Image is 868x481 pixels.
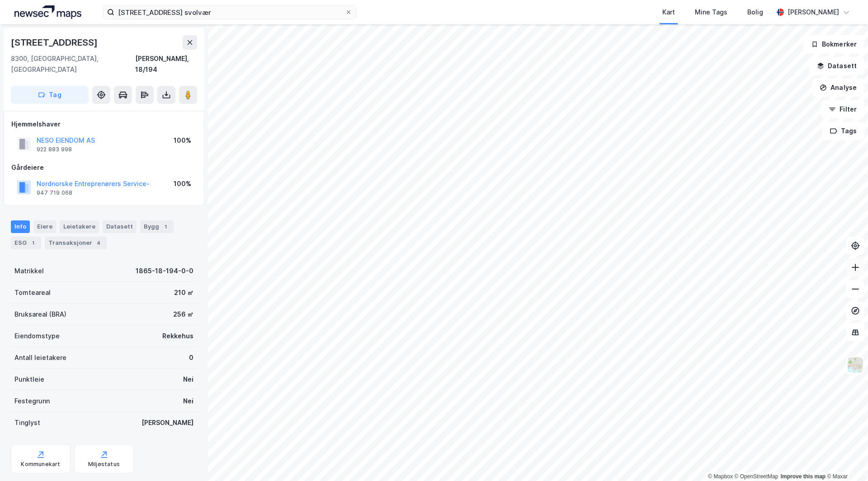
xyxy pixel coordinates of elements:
div: [PERSON_NAME] [142,417,193,428]
div: Eiere [33,220,56,233]
div: 100% [174,135,191,146]
a: OpenStreetMap [735,473,778,480]
div: Nei [183,374,193,385]
div: Tomteareal [14,287,51,298]
div: Tinglyst [14,417,40,428]
a: Mapbox [708,473,733,480]
div: 256 ㎡ [173,309,193,320]
div: [STREET_ADDRESS] [11,35,99,50]
div: Gårdeiere [11,162,197,173]
div: Miljøstatus [88,461,120,468]
div: ESG [11,237,41,249]
div: Info [11,220,30,233]
div: Rekkehus [162,331,193,341]
div: Bolig [747,7,763,18]
div: Antall leietakere [14,352,66,363]
div: Mine Tags [695,7,727,18]
div: 1865-18-194-0-0 [136,266,193,276]
button: Tag [11,86,89,104]
img: Z [847,356,864,374]
a: Improve this map [781,473,826,480]
div: Nei [183,396,193,406]
div: Transaksjoner [45,237,107,249]
div: Matrikkel [14,266,44,276]
div: 1 [161,222,170,231]
input: Søk på adresse, matrikkel, gårdeiere, leietakere eller personer [114,5,345,19]
div: [PERSON_NAME], 18/194 [135,53,197,75]
button: Analyse [812,79,864,97]
div: 8300, [GEOGRAPHIC_DATA], [GEOGRAPHIC_DATA] [11,53,135,75]
button: Datasett [809,57,864,75]
div: 210 ㎡ [174,287,193,298]
div: Datasett [103,220,137,233]
div: 1 [28,238,38,248]
div: Bygg [140,220,174,233]
div: 4 [94,238,103,248]
div: Festegrunn [14,396,50,406]
div: Eiendomstype [14,331,60,341]
div: Punktleie [14,374,44,385]
button: Filter [821,100,864,118]
div: 922 883 998 [37,146,72,153]
div: 947 719 068 [37,189,72,196]
div: Kommunekart [21,461,60,468]
div: Kontrollprogram for chat [823,438,868,481]
div: Hjemmelshaver [11,119,197,130]
button: Tags [822,122,864,140]
div: Bruksareal (BRA) [14,309,66,320]
div: 0 [189,352,193,363]
div: Leietakere [60,220,99,233]
img: logo.a4113a55bc3d86da70a041830d287a7e.svg [14,5,81,19]
div: 100% [174,178,191,189]
iframe: Chat Widget [823,438,868,481]
div: Kart [662,7,675,18]
button: Bokmerker [803,35,864,53]
div: [PERSON_NAME] [788,7,839,18]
